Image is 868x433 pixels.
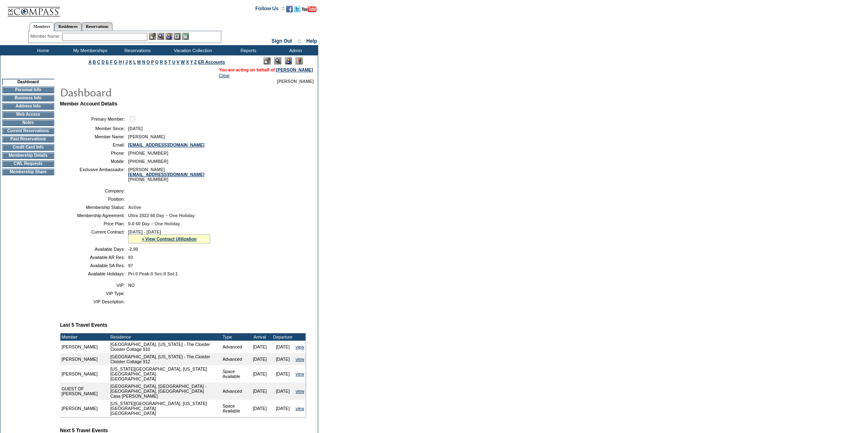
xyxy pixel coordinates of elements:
[113,45,160,55] td: Reservations
[2,152,54,159] td: Membership Details
[177,60,179,64] a: V
[271,38,292,44] a: Sign Out
[2,95,54,101] td: Business Info
[128,167,204,182] span: [PERSON_NAME] [PHONE_NUMBER]
[18,45,66,55] td: Home
[128,151,168,156] span: [PHONE_NUMBER]
[271,365,294,383] td: [DATE]
[224,45,271,55] td: Reports
[114,60,117,64] a: G
[63,213,125,218] td: Membership Agreement:
[296,344,304,349] a: view
[125,60,128,64] a: J
[128,247,138,252] span: -2.00
[128,205,141,210] span: Active
[181,60,185,64] a: W
[123,60,124,64] a: I
[248,365,271,383] td: [DATE]
[298,38,301,44] span: ::
[128,172,204,177] a: [EMAIL_ADDRESS][DOMAIN_NAME]
[2,128,54,134] td: Current Reservations
[137,60,141,64] a: M
[60,400,109,417] td: [PERSON_NAME]
[190,60,193,64] a: Y
[2,144,54,151] td: Credit Card Info
[142,236,197,241] a: » View Contract Utilization
[271,341,294,353] td: [DATE]
[109,383,221,400] td: [GEOGRAPHIC_DATA], [GEOGRAPHIC_DATA] - [GEOGRAPHIC_DATA], [GEOGRAPHIC_DATA] Casa [PERSON_NAME]
[302,6,317,12] img: Subscribe to our YouTube Channel
[271,400,294,417] td: [DATE]
[294,8,301,13] a: Follow us on Twitter
[157,33,164,40] img: View
[109,341,221,353] td: [GEOGRAPHIC_DATA], [US_STATE] - The Cloister Cloister Cottage 910
[128,126,142,131] span: [DATE]
[147,60,150,64] a: O
[101,60,105,64] a: D
[63,247,125,252] td: Available Days:
[2,160,54,167] td: CWL Requests
[82,22,113,31] a: Reservations
[296,357,304,362] a: view
[2,111,54,118] td: Web Access
[63,291,125,296] td: VIP Type:
[63,263,125,268] td: Available SA Res:
[128,221,180,226] span: 0-0 60 Day – One Holiday
[271,353,294,365] td: [DATE]
[151,60,154,64] a: P
[63,151,125,156] td: Phone:
[63,134,125,139] td: Member Name:
[60,101,117,107] b: Member Account Details
[160,60,163,64] a: R
[296,389,304,394] a: view
[128,213,195,218] span: Ultra 2022 60 Day – One Holiday
[60,322,107,328] b: Last 5 Travel Events
[63,159,125,164] td: Mobile:
[165,33,172,40] img: Impersonate
[248,353,271,365] td: [DATE]
[63,283,125,288] td: VIP:
[60,84,224,100] img: pgTtlDashboard.gif
[296,406,304,411] a: view
[30,22,55,31] a: Members
[109,400,221,417] td: [US_STATE][GEOGRAPHIC_DATA], [US_STATE][GEOGRAPHIC_DATA] [GEOGRAPHIC_DATA]
[93,60,96,64] a: B
[60,353,109,365] td: [PERSON_NAME]
[2,169,54,175] td: Membership Share
[194,60,197,64] a: Z
[198,60,225,64] a: ER Accounts
[63,299,125,304] td: VIP Description:
[119,60,122,64] a: H
[63,229,125,243] td: Current Contract:
[296,371,304,376] a: view
[128,271,178,276] span: Pri:0 Peak:0 Sec:0 Sel:1
[286,6,293,12] img: Become our fan on Facebook
[63,205,125,210] td: Membership Status:
[2,103,54,110] td: Address Info
[302,8,317,13] a: Subscribe to our YouTube Channel
[2,136,54,142] td: Past Reservations
[271,333,294,341] td: Departure
[66,45,113,55] td: My Memberships
[168,60,171,64] a: T
[174,33,181,40] img: Reservations
[248,333,271,341] td: Arrival
[306,38,317,44] a: Help
[221,400,248,417] td: Space Available
[63,271,125,276] td: Available Holidays:
[219,73,230,78] a: Clear
[164,60,167,64] a: S
[30,33,62,40] div: Member Name:
[63,188,125,193] td: Company:
[60,383,109,400] td: GUEST OF [PERSON_NAME]
[186,60,189,64] a: X
[54,22,82,31] a: Residences
[2,79,54,85] td: Dashboard
[97,60,100,64] a: C
[248,341,271,353] td: [DATE]
[106,60,109,64] a: E
[286,8,293,13] a: Become our fan on Facebook
[60,365,109,383] td: [PERSON_NAME]
[248,400,271,417] td: [DATE]
[128,229,161,234] span: [DATE] - [DATE]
